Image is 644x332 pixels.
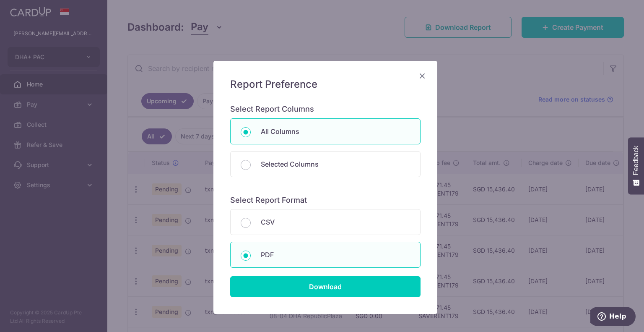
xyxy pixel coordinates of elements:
[230,105,421,114] h6: Select Report Columns
[590,307,636,328] iframe: Opens a widget where you can find more information
[261,126,410,136] p: All Columns
[261,159,410,169] p: Selected Columns
[230,276,421,297] input: Download
[261,217,410,227] p: CSV
[628,137,644,194] button: Feedback - Show survey
[261,250,410,260] p: PDF
[632,146,640,175] span: Feedback
[230,196,421,205] h6: Select Report Format
[417,71,427,81] button: Close
[230,78,421,91] h5: Report Preference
